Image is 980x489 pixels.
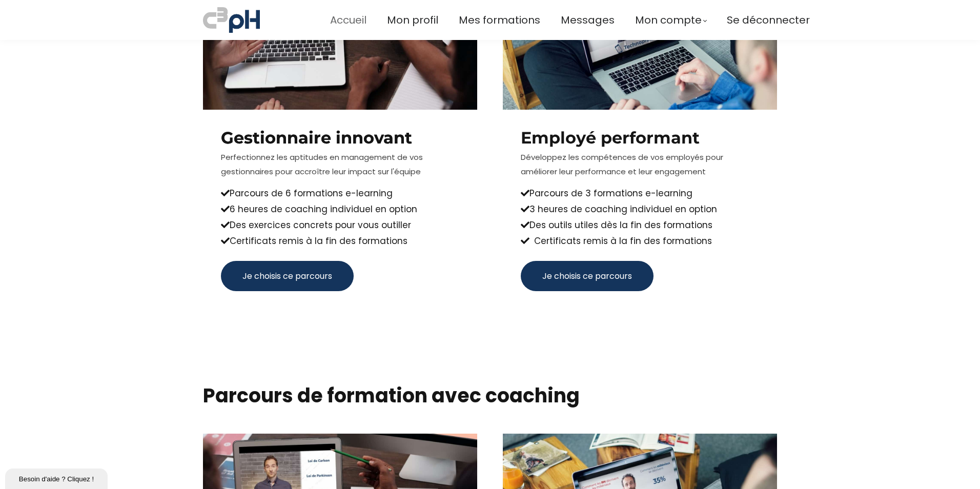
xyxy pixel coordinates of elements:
a: Messages [561,12,615,29]
span: Je choisis ce parcours [542,270,632,282]
img: a70bc7685e0efc0bd0b04b3506828469.jpeg [203,5,260,35]
div: 6 heures de coaching individuel en option [221,202,459,216]
div: Parcours de 6 formations e-learning [221,186,459,200]
div: Parcours de 3 formations e-learning [521,186,759,200]
div: 3 heures de coaching individuel en option [521,202,759,216]
button: Je choisis ce parcours [221,261,354,291]
button: Je choisis ce parcours [521,261,654,291]
div: Des exercices concrets pour vous outiller [221,218,459,232]
h1: Parcours de formation avec coaching [203,383,777,408]
div: Certificats remis à la fin des formations [521,234,759,248]
strong: Employé performant [521,128,700,148]
b: Gestionnaire innovant [221,128,412,148]
span: Mon compte [635,12,702,29]
div: Des outils utiles dès la fin des formations [521,218,759,232]
a: Mes formations [459,12,540,29]
a: Mon profil [387,12,438,29]
iframe: chat widget [5,466,110,489]
div: Certificats remis à la fin des formations [221,234,459,248]
span: Je choisis ce parcours [242,270,332,282]
a: Accueil [330,12,366,29]
a: Se déconnecter [727,12,810,29]
span: Développez les compétences de vos employés pour améliorer leur performance et leur engagement [521,152,723,177]
span: Perfectionnez les aptitudes en management de vos gestionnaires pour accroître leur impact sur l'é... [221,152,423,177]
